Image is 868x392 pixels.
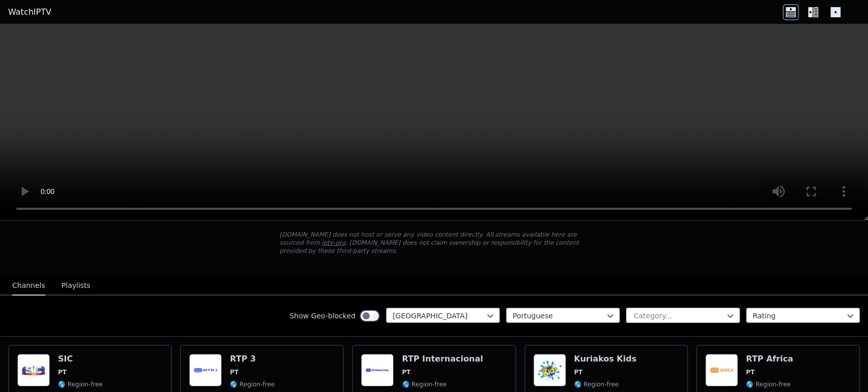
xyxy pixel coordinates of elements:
[705,354,738,386] img: RTP Africa
[322,239,346,246] a: iptv-org
[746,368,755,376] span: PT
[402,368,410,376] span: PT
[402,380,446,388] span: 🌎 Region-free
[746,354,793,364] h6: RTP Africa
[230,380,275,388] span: 🌎 Region-free
[280,231,589,255] p: [DOMAIN_NAME] does not host or serve any video content directly. All streams available here are s...
[574,380,619,388] span: 🌎 Region-free
[189,354,222,386] img: RTP 3
[402,354,483,364] h6: RTP Internacional
[289,311,355,321] label: Show Geo-blocked
[574,354,654,364] h6: Kuriakos Kids
[12,276,45,296] button: Channels
[17,354,50,386] img: SIC
[361,354,394,386] img: RTP Internacional
[58,368,67,376] span: PT
[533,354,566,386] img: Kuriakos Kids
[62,276,91,296] button: Playlists
[574,368,583,376] span: PT
[58,354,103,364] h6: SIC
[8,6,51,18] a: WatchIPTV
[746,380,791,388] span: 🌎 Region-free
[58,380,103,388] span: 🌎 Region-free
[230,368,238,376] span: PT
[230,354,275,364] h6: RTP 3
